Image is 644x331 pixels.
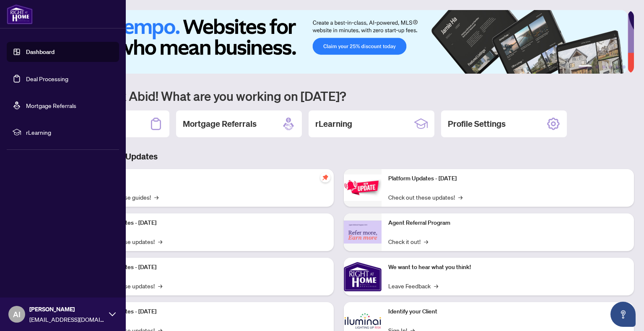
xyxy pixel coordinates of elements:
[158,237,162,246] span: →
[88,174,327,183] p: Self-Help
[615,65,619,69] button: 5
[88,218,327,228] p: Platform Updates - [DATE]
[344,258,382,295] img: We want to hear what you think!
[320,172,330,182] span: pushpin
[448,118,506,130] h2: Profile Settings
[610,302,636,327] button: Open asap
[609,65,612,69] button: 4
[388,174,627,183] p: Platform Updates - [DATE]
[344,221,382,244] img: Agent Referral Program
[154,192,158,202] span: →
[158,281,162,290] span: →
[88,263,327,272] p: Platform Updates - [DATE]
[388,237,428,246] a: Check it out!→
[595,65,599,69] button: 2
[388,218,627,228] p: Agent Referral Program
[388,192,462,202] a: Check out these updates!→
[579,65,592,69] button: 1
[88,307,327,316] p: Platform Updates - [DATE]
[388,307,627,316] p: Identify your Client
[7,4,33,24] img: logo
[602,65,605,69] button: 3
[344,174,382,201] img: Platform Updates - June 23, 2025
[29,305,105,314] span: [PERSON_NAME]
[622,65,626,69] button: 6
[44,88,634,104] h1: Welcome back Abid! What are you working on [DATE]?
[13,308,21,320] span: AI
[26,48,55,56] a: Dashboard
[434,281,438,290] span: →
[315,118,352,130] h2: rLearning
[29,315,105,324] span: [EMAIL_ADDRESS][DOMAIN_NAME]
[183,118,257,130] h2: Mortgage Referrals
[26,102,76,109] a: Mortgage Referrals
[388,263,627,272] p: We want to hear what you think!
[388,281,438,290] a: Leave Feedback→
[44,151,634,162] h3: Brokerage & Industry Updates
[424,237,428,246] span: →
[458,192,462,202] span: →
[44,10,628,74] img: Slide 0
[26,128,113,137] span: rLearning
[26,75,68,82] a: Deal Processing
